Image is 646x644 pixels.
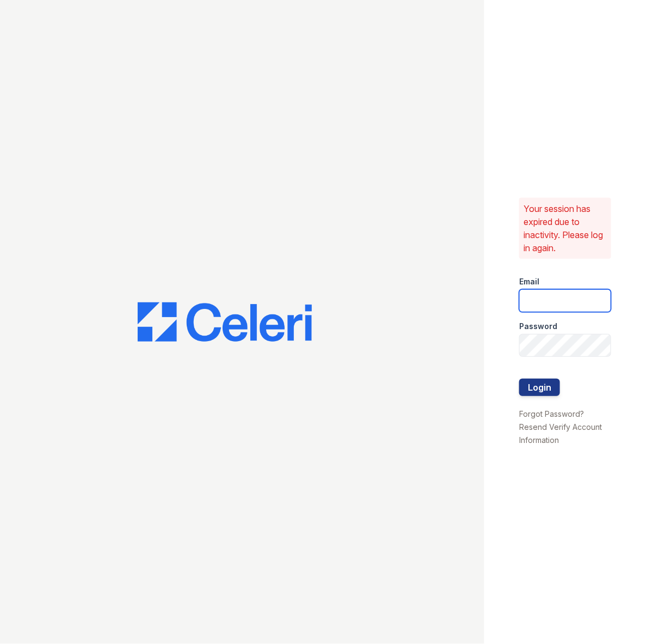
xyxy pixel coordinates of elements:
[138,302,312,342] img: CE_Logo_Blue-a8612792a0a2168367f1c8372b55b34899dd931a85d93a1a3d3e32e68fde9ad4.png
[519,276,539,287] label: Email
[519,422,602,445] a: Resend Verify Account Information
[519,379,560,396] button: Login
[519,409,584,418] a: Forgot Password?
[524,202,607,254] p: Your session has expired due to inactivity. Please log in again.
[519,321,557,332] label: Password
